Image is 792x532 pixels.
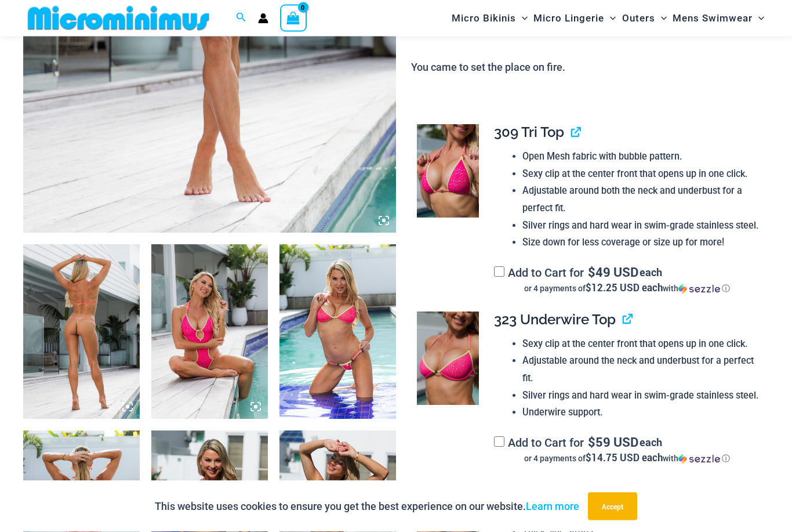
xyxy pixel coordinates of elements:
[447,2,769,35] nav: Site Navigation
[494,437,504,447] input: Add to Cart for$59 USD eachor 4 payments of$14.75 USD eachwithSezzle Click to learn more about Se...
[640,437,662,448] span: each
[588,267,638,278] span: 49 USD
[452,3,516,33] span: Micro Bikinis
[449,3,531,33] a: Micro BikinisMenu ToggleMenu Toggle
[678,284,720,295] img: Sezzle
[522,149,760,166] li: Open Mesh fabric with bubble pattern.
[522,166,760,183] li: Sexy clip at the center front that opens up in one click.
[622,3,655,33] span: Outers
[522,404,760,422] li: Underwire support.
[494,124,564,141] span: 309 Tri Top
[522,353,760,387] li: Adjustable around the neck and underbust for a perfect fit.
[526,500,579,512] a: Learn more
[494,267,504,277] input: Add to Cart for$49 USD eachor 4 payments of$12.25 USD eachwithSezzle Click to learn more about Se...
[417,125,479,218] img: Bubble Mesh Highlight Pink 309 Top
[586,451,663,465] span: $14.75 USD each
[655,3,667,33] span: Menu Toggle
[417,312,479,406] img: Bubble Mesh Highlight Pink 323 Top
[670,3,767,33] a: Mens SwimwearMenu ToggleMenu Toggle
[494,283,760,295] div: or 4 payments of with
[619,3,670,33] a: OutersMenu ToggleMenu Toggle
[23,245,140,419] img: Bubble Mesh Highlight Pink 819 One Piece
[494,283,760,295] div: or 4 payments of$12.25 USD eachwithSezzle Click to learn more about Sezzle
[494,453,760,465] div: or 4 payments of$14.75 USD eachwithSezzle Click to learn more about Sezzle
[533,3,604,33] span: Micro Lingerie
[531,3,619,33] a: Micro LingerieMenu ToggleMenu Toggle
[258,13,268,24] a: Account icon link
[494,453,760,465] div: or 4 payments of with
[588,493,637,520] button: Accept
[280,5,307,31] a: View Shopping Cart, empty
[586,281,663,295] span: $12.25 USD each
[588,437,638,448] span: 59 USD
[516,3,528,33] span: Menu Toggle
[640,267,662,278] span: each
[236,11,246,26] a: Search icon link
[604,3,616,33] span: Menu Toggle
[494,436,760,465] label: Add to Cart for
[522,183,760,217] li: Adjustable around both the neck and underbust for a perfect fit.
[279,245,396,419] img: Bubble Mesh Highlight Pink 323 Top 421 Micro
[155,498,579,515] p: This website uses cookies to ensure you get the best experience on our website.
[522,336,760,353] li: Sexy clip at the center front that opens up in one click.
[522,218,760,235] li: Silver rings and hard wear in swim-grade stainless steel.
[151,245,268,419] img: Bubble Mesh Highlight Pink 819 One Piece
[673,3,753,33] span: Mens Swimwear
[522,388,760,405] li: Silver rings and hard wear in swim-grade stainless steel.
[588,434,595,451] span: $
[23,5,214,31] img: MM SHOP LOGO FLAT
[494,266,760,295] label: Add to Cart for
[753,3,764,33] span: Menu Toggle
[522,234,760,252] li: Size down for less coverage or size up for more!
[494,312,616,328] span: 323 Underwire Top
[678,454,720,465] img: Sezzle
[588,264,595,281] span: $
